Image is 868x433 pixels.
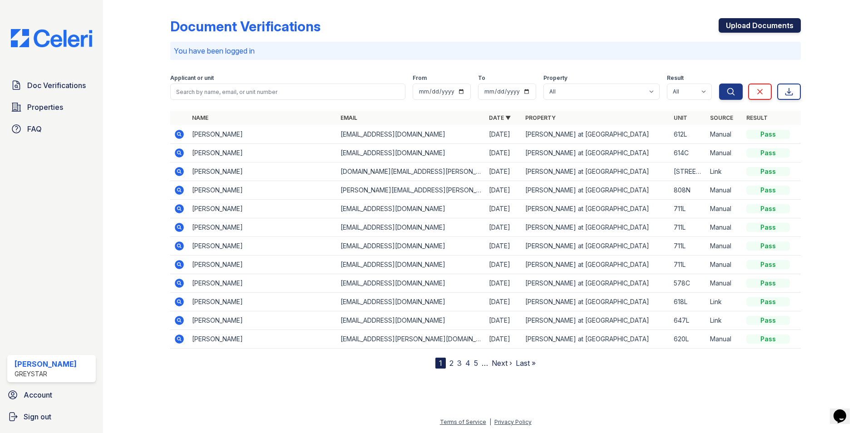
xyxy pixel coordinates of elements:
td: [PERSON_NAME] at [GEOGRAPHIC_DATA] [522,218,670,237]
td: [PERSON_NAME] [188,144,337,162]
td: [DATE] [485,200,522,218]
td: [EMAIL_ADDRESS][DOMAIN_NAME] [337,274,485,293]
a: Unit [674,114,687,121]
input: Search by name, email, or unit number [170,84,405,100]
a: Next › [492,359,512,368]
td: Manual [706,144,743,162]
div: Pass [746,148,790,157]
div: Pass [746,167,790,176]
td: [PERSON_NAME] at [GEOGRAPHIC_DATA] [522,125,670,144]
a: Sign out [4,408,99,426]
div: Pass [746,297,790,306]
td: 647L [670,311,706,330]
td: [DOMAIN_NAME][EMAIL_ADDRESS][PERSON_NAME][DOMAIN_NAME] [337,162,485,181]
td: Link [706,293,743,311]
iframe: chat widget [830,397,859,424]
img: CE_Logo_Blue-a8612792a0a2168367f1c8372b55b34899dd931a85d93a1a3d3e32e68fde9ad4.png [4,29,99,47]
td: 618L [670,293,706,311]
td: [DATE] [485,330,522,349]
span: Account [24,389,52,400]
td: 711L [670,256,706,274]
td: 620L [670,330,706,349]
td: Manual [706,218,743,237]
a: 5 [474,359,478,368]
td: [DATE] [485,125,522,144]
td: [DATE] [485,293,522,311]
span: Properties [27,102,63,113]
div: Document Verifications [170,18,321,34]
td: [PERSON_NAME] [188,293,337,311]
div: Pass [746,335,790,344]
td: 711L [670,200,706,218]
td: [EMAIL_ADDRESS][PERSON_NAME][DOMAIN_NAME] [337,330,485,349]
td: Manual [706,237,743,256]
td: 578C [670,274,706,293]
td: [PERSON_NAME] at [GEOGRAPHIC_DATA] [522,237,670,256]
span: … [482,358,488,369]
div: Pass [746,316,790,325]
div: Pass [746,260,790,269]
div: [PERSON_NAME] [15,359,77,369]
td: Link [706,162,743,181]
td: [PERSON_NAME] [188,330,337,349]
label: From [413,74,427,82]
a: FAQ [7,120,96,138]
td: 711L [670,237,706,256]
div: Pass [746,279,790,288]
td: [DATE] [485,311,522,330]
td: [PERSON_NAME] [188,125,337,144]
a: Account [4,386,99,404]
td: [STREET_ADDRESS][PERSON_NAME][PERSON_NAME] [670,162,706,181]
td: [PERSON_NAME] [188,311,337,330]
td: Manual [706,181,743,200]
label: To [478,74,485,82]
div: Pass [746,223,790,232]
a: Doc Verifications [7,76,96,94]
a: Properties [7,98,96,116]
td: [DATE] [485,218,522,237]
td: Manual [706,330,743,349]
a: 3 [457,359,462,368]
span: FAQ [27,123,42,134]
td: [PERSON_NAME] [188,274,337,293]
td: Link [706,311,743,330]
td: [PERSON_NAME] at [GEOGRAPHIC_DATA] [522,330,670,349]
a: Result [746,114,768,121]
td: [DATE] [485,181,522,200]
a: Terms of Service [440,418,486,425]
label: Result [667,74,684,82]
a: 4 [465,359,470,368]
td: [EMAIL_ADDRESS][DOMAIN_NAME] [337,237,485,256]
td: [PERSON_NAME] at [GEOGRAPHIC_DATA] [522,256,670,274]
td: [PERSON_NAME] at [GEOGRAPHIC_DATA] [522,200,670,218]
td: [PERSON_NAME][EMAIL_ADDRESS][PERSON_NAME][DOMAIN_NAME] [337,181,485,200]
td: 711L [670,218,706,237]
td: [EMAIL_ADDRESS][DOMAIN_NAME] [337,293,485,311]
td: [PERSON_NAME] at [GEOGRAPHIC_DATA] [522,162,670,181]
td: [EMAIL_ADDRESS][DOMAIN_NAME] [337,256,485,274]
td: Manual [706,200,743,218]
td: [PERSON_NAME] at [GEOGRAPHIC_DATA] [522,311,670,330]
a: Privacy Policy [494,418,532,425]
td: [PERSON_NAME] [188,237,337,256]
td: [EMAIL_ADDRESS][DOMAIN_NAME] [337,218,485,237]
a: Last » [516,359,536,368]
div: Pass [746,130,790,139]
td: [PERSON_NAME] at [GEOGRAPHIC_DATA] [522,274,670,293]
td: [EMAIL_ADDRESS][DOMAIN_NAME] [337,311,485,330]
td: [PERSON_NAME] [188,218,337,237]
td: [PERSON_NAME] [188,200,337,218]
label: Applicant or unit [170,74,214,82]
td: 808N [670,181,706,200]
td: [EMAIL_ADDRESS][DOMAIN_NAME] [337,125,485,144]
label: Property [543,74,567,82]
td: [PERSON_NAME] [188,162,337,181]
span: Doc Verifications [27,80,86,91]
td: [DATE] [485,256,522,274]
div: | [489,418,491,425]
td: [PERSON_NAME] at [GEOGRAPHIC_DATA] [522,144,670,162]
td: [EMAIL_ADDRESS][DOMAIN_NAME] [337,144,485,162]
td: 612L [670,125,706,144]
div: 1 [435,358,446,369]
